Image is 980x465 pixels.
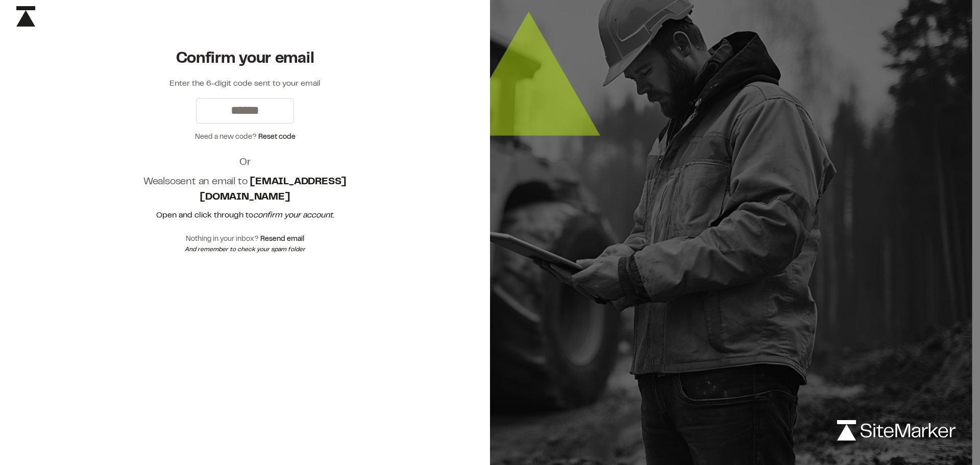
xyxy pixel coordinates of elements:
[131,245,359,254] div: And remember to check your spam folder
[131,209,359,222] p: Open and click through to .
[131,175,359,205] h1: We also sent an email to
[131,234,359,245] div: Nothing in your inbox?
[131,78,359,90] p: Enter the 6-digit code sent to your email
[253,212,333,219] em: confirm your account
[258,132,296,143] button: Reset code
[131,132,359,143] div: Need a new code?
[131,49,359,69] h1: Confirm your email
[16,6,35,27] img: icon-black-rebrand.svg
[260,234,304,245] button: Resend email
[200,178,347,202] strong: [EMAIL_ADDRESS][DOMAIN_NAME]
[131,155,359,170] h2: Or
[837,420,955,440] img: logo-white-rebrand.svg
